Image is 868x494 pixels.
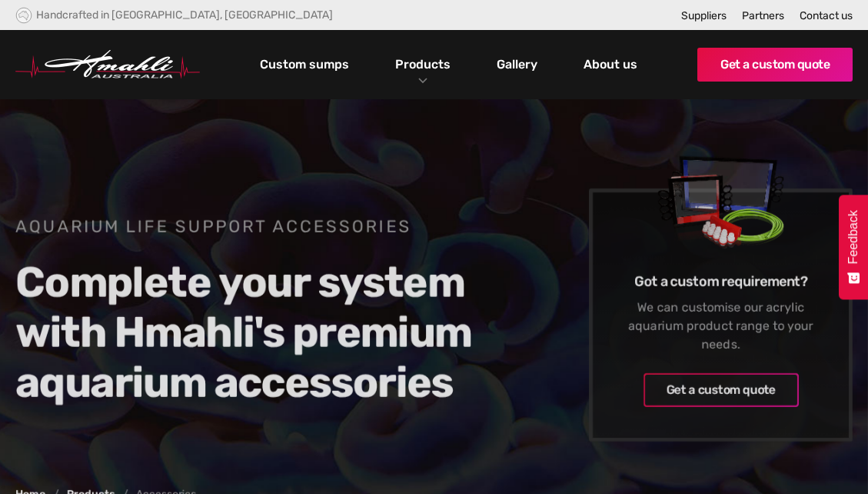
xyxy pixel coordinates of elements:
h6: Got a custom requirement? [616,272,826,291]
a: Get a custom quote [697,48,853,82]
a: About us [580,52,641,78]
a: Get a custom quote [644,373,799,407]
div: Get a custom quote [667,381,776,399]
a: Gallery [493,52,541,78]
div: Handcrafted in [GEOGRAPHIC_DATA], [GEOGRAPHIC_DATA] [36,8,333,22]
img: Accessories [616,115,826,303]
a: Suppliers [681,9,727,22]
a: Partners [742,9,784,22]
div: Products [384,30,462,99]
a: Products [391,53,454,75]
button: Feedback - Show survey [839,195,868,299]
h2: Complete your system with Hmahli's premium aquarium accessories [15,257,494,407]
span: Feedback [846,210,860,264]
img: Hmahli Australia Logo [15,50,200,79]
h1: Aquarium Life Support Accessories [15,215,494,238]
a: Custom sumps [256,52,353,78]
div: We can customise our acrylic aquarium product range to your needs. [616,299,826,354]
a: Contact us [800,9,853,22]
a: home [15,50,200,79]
